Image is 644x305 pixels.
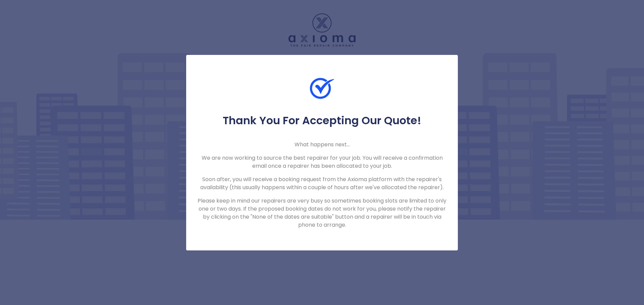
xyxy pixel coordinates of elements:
p: Please keep in mind our repairers are very busy so sometimes booking slots are limited to only on... [197,197,447,229]
img: Check [310,76,334,100]
p: We are now working to source the best repairer for your job. You will receive a confirmation emai... [197,154,447,170]
p: Soon after, you will receive a booking request from the Axioma platform with the repairer's avail... [197,175,447,192]
p: What happens next... [197,141,447,149]
h5: Thank You For Accepting Our Quote! [197,114,447,127]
